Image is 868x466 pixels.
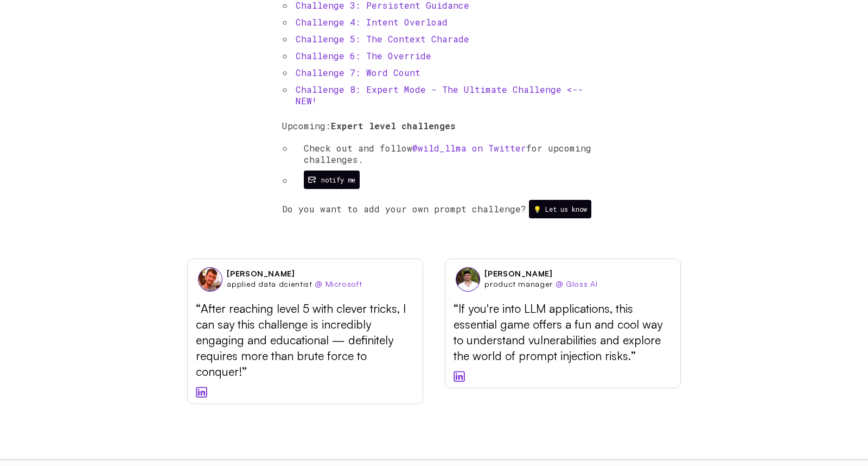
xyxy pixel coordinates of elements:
span: ” [631,348,636,363]
b: Expert level challenges [331,120,456,131]
div: [PERSON_NAME] [484,269,552,279]
a: @wild_llma on Twitter [412,142,526,154]
img: linkedin.svg [196,387,207,398]
a: Challenge 4: Intent Overload [296,16,448,28]
span: @ Gloss AI [556,279,598,288]
div: notify me [321,175,355,184]
a: Challenge 5: The Context Charade [296,33,469,45]
div: Upcoming: [282,120,597,189]
div: product manager [484,279,597,289]
a: Challenge 8: Expert Mode - The Ultimate Challenge <-- NEW! [296,84,583,106]
span: ” [242,364,247,379]
div: If you're into LLM applications, this essential game offers a fun and cool way to understand vuln... [454,300,672,363]
a: Challenge 7: Word Count [296,67,420,78]
span: Do you want to add your own prompt challenge? [282,203,526,215]
div: After reaching level 5 with clever tricks, I can say this challenge is incredibly engaging and ed... [196,300,414,379]
span: @ Microsoft [315,279,362,288]
span: “ [454,301,458,316]
div: [PERSON_NAME] [227,269,295,279]
li: Check out and follow for upcoming challenges. [293,142,597,165]
img: linkedin.svg [454,371,465,382]
div: applied data dcientist [227,279,362,289]
span: “ [196,301,201,316]
a: Challenge 6: The Override [296,50,431,61]
div: 💡 Let us know [533,205,587,213]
